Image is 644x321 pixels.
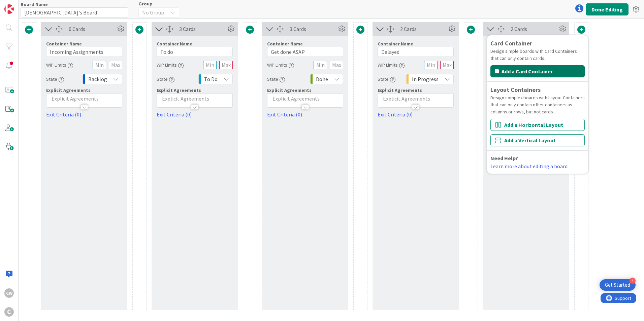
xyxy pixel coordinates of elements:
[316,74,328,84] span: Done
[490,65,585,77] button: Add a Card Container
[46,87,91,93] span: Explicit Agreements
[109,61,122,69] input: Max
[204,74,218,84] span: To Do
[490,163,571,170] a: Learn more about editing a board...
[378,41,413,47] label: Container Name
[412,74,439,84] span: In Progress
[586,3,629,15] button: Done Editing
[490,39,585,48] div: Card Container
[290,25,336,33] div: 3 Cards
[267,73,285,85] div: State
[490,134,585,146] button: Add a Vertical Layout
[605,282,630,288] div: Get Started
[138,1,153,6] span: Group
[511,25,557,33] div: 2 Cards
[4,288,14,298] div: CW
[157,73,174,85] div: State
[46,47,122,57] input: Add container name...
[46,41,82,47] label: Container Name
[88,74,107,84] span: Backlog
[378,47,454,57] input: Add container name...
[267,41,303,47] label: Container Name
[46,110,122,118] a: Exit Criteria (0)
[630,278,636,284] div: 4
[378,87,422,93] span: Explicit Agreements
[142,8,164,17] span: No Group
[440,61,454,69] input: Max
[330,61,343,69] input: Max
[490,48,585,62] div: Design simple boards with Card Containers that can only contain cards.
[378,110,454,118] a: Exit Criteria (0)
[46,73,64,85] div: State
[267,87,312,93] span: Explicit Agreements
[424,61,438,69] input: Min
[157,59,184,71] div: WIP Limits
[157,87,201,93] span: Explicit Agreements
[314,61,327,69] input: Min
[93,61,106,69] input: Min
[157,110,233,118] a: Exit Criteria (0)
[21,1,48,7] label: Board Name
[69,25,116,33] div: 6 Cards
[600,279,636,291] div: Open Get Started checklist, remaining modules: 4
[203,61,217,69] input: Min
[490,85,585,94] div: Layout Containers
[157,41,192,47] label: Container Name
[400,25,447,33] div: 2 Cards
[378,59,405,71] div: WIP Limits
[179,25,226,33] div: 3 Cards
[378,73,395,85] div: State
[267,59,294,71] div: WIP Limits
[490,155,518,162] b: Need Help?
[490,119,585,131] button: Add a Horizontal Layout
[46,59,73,71] div: WIP Limits
[219,61,233,69] input: Max
[267,47,343,57] input: Add container name...
[267,110,343,118] a: Exit Criteria (0)
[14,1,31,9] span: Support
[4,307,14,317] div: C
[157,47,233,57] input: Add container name...
[4,4,14,14] img: Visit kanbanzone.com
[490,94,585,115] div: Design complex boards with Layout Containers that can only contain other containers as columns or...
